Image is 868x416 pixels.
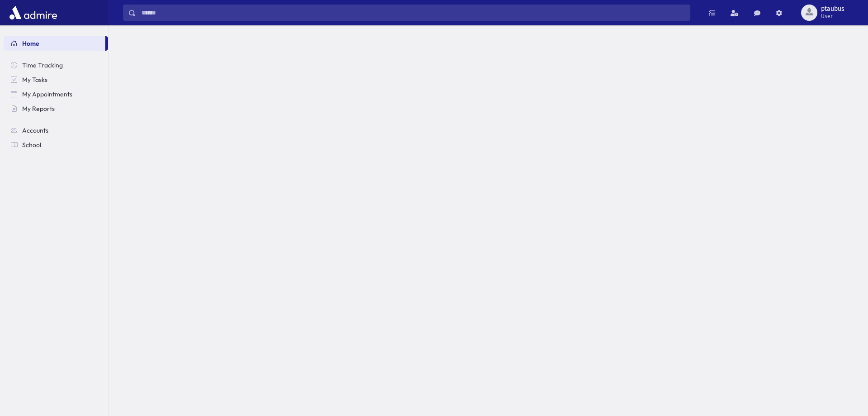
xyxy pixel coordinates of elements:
[4,123,108,138] a: Accounts
[22,90,72,98] span: My Appointments
[22,61,63,69] span: Time Tracking
[22,76,47,84] span: My Tasks
[4,101,108,116] a: My Reports
[821,5,844,13] span: ptaubus
[22,141,41,149] span: School
[821,13,844,20] span: User
[4,138,108,152] a: School
[22,105,55,113] span: My Reports
[136,5,690,21] input: Search
[4,87,108,101] a: My Appointments
[4,36,105,51] a: Home
[7,4,59,22] img: AdmirePro
[4,72,108,87] a: My Tasks
[4,58,108,72] a: Time Tracking
[22,126,48,134] span: Accounts
[22,39,39,48] span: Home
